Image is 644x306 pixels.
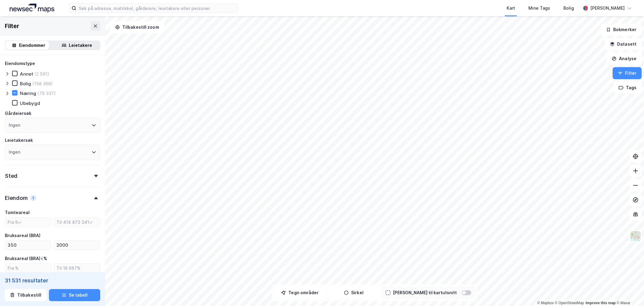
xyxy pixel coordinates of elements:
[49,289,100,301] button: Se tabell
[5,218,51,227] input: Fra 9㎡
[586,301,616,305] a: Improve this map
[19,42,45,49] div: Eiendommer
[328,287,380,299] button: Sirkel
[393,289,457,296] div: [PERSON_NAME] til kartutsnitt
[614,277,644,306] iframe: Chat Widget
[614,82,642,94] button: Tags
[5,110,31,117] div: Gårdeiersøk
[9,148,20,156] div: Ingen
[32,81,53,86] div: (158 368)
[5,137,33,144] div: Leietakersøk
[5,241,51,250] input: Fra ㎡
[54,264,100,273] input: Til 16 667%
[20,100,40,106] div: Ubebygd
[34,71,49,77] div: (2 591)
[630,230,641,242] img: Z
[5,172,18,180] div: Sted
[537,301,554,305] a: Mapbox
[613,67,642,79] button: Filter
[9,122,20,129] div: Ingen
[605,38,642,50] button: Datasett
[5,277,100,284] div: 31 531 resultater
[37,90,56,96] div: (79 337)
[20,90,36,96] div: Næring
[10,4,54,13] img: logo.a4113a55bc3d86da70a041830d287a7e.svg
[76,4,238,13] input: Søk på adresse, matrikkel, gårdeiere, leietakere eller personer
[5,21,19,31] div: Filter
[20,81,31,86] div: Bolig
[54,218,100,227] input: Til 414 873 341㎡
[590,5,625,12] div: [PERSON_NAME]
[69,42,92,49] div: Leietakere
[607,53,642,65] button: Analyse
[5,255,47,262] div: Bruksareal (BRA) i %
[614,277,644,306] div: Kontrollprogram for chat
[30,195,36,201] div: 1
[54,241,100,250] input: Til 2 000㎡
[20,71,33,77] div: Annet
[5,232,40,239] div: Bruksareal (BRA)
[601,24,642,36] button: Bokmerker
[507,5,515,12] div: Kart
[110,21,164,33] button: Tilbakestill zoom
[5,264,51,273] input: Fra %
[5,289,46,301] button: Tilbakestill
[5,60,35,67] div: Eiendomstype
[563,5,574,12] div: Bolig
[555,301,584,305] a: OpenStreetMap
[528,5,550,12] div: Mine Tags
[274,287,326,299] button: Tegn områder
[5,209,30,216] div: Tomteareal
[5,194,28,202] div: Eiendom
